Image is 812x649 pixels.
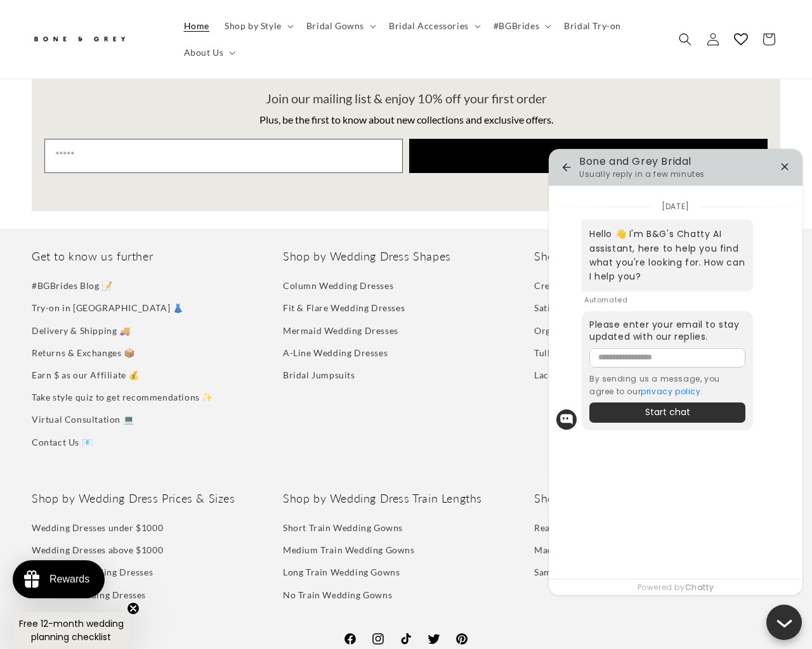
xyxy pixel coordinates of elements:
a: Crepe Wedding Dresses [534,278,637,297]
a: privacy policy [641,386,700,397]
div: Emoji [759,246,773,265]
button: Subscribe [409,139,768,173]
div: Rewards [49,574,89,585]
a: Virtual Consultation 💻 [32,408,134,430]
span: About Us [184,47,224,58]
summary: Bridal Accessories [381,13,486,39]
a: Returns & Exchanges 📦 [32,342,135,364]
summary: #BGBrides [486,13,556,39]
p: Please enter your email to stay updated with our replies . [589,319,745,342]
div: Free 12-month wedding planning checklistClose teaser [13,612,129,649]
span: Bridal Accessories [389,20,469,32]
a: Mermaid Wedding Dresses [283,319,398,342]
a: Fit & Flare Wedding Dresses [283,297,405,319]
summary: Bridal Gowns [299,13,381,39]
span: Join our mailing list & enjoy 10% off your first order [266,91,547,106]
h2: Get to know us further [32,249,278,264]
span: Start chat [599,408,735,417]
a: Wedding Dresses above $1000 [32,539,163,561]
a: Earn $ as our Affiliate 💰 [32,364,140,386]
img: Bone and Grey Bridal [32,29,127,50]
h2: Shop by Wedding Dress Shapes [283,249,529,264]
button: Start chat [589,402,745,423]
span: Automated [556,295,627,305]
span: Plus, be the first to know about new collections and exclusive offers. [259,113,553,125]
a: Organza Wedding Dresses [534,319,646,342]
summary: About Us [176,39,241,66]
a: Medium Train Wedding Gowns [283,539,415,561]
a: Bridal Try-on [556,13,629,39]
span: Bridal Try-on [564,20,621,32]
a: Home [176,13,217,39]
a: Tulle Wedding Dresses [534,342,632,364]
span: Bridal Gowns [306,20,364,32]
input: Email [44,139,403,173]
p: [DATE] [556,201,795,212]
button: Close chatbox [766,605,802,640]
div: Hello 👋 I'm B&G's Chatty AI assistant, here to help you find what you're looking for. How can I h... [582,219,753,292]
summary: Shop by Style [217,13,299,39]
a: Bone and Grey Bridal [27,24,164,55]
a: Column Wedding Dresses [283,278,393,297]
a: Chatty [685,582,714,593]
summary: Search [671,25,699,53]
a: Short Train Wedding Gowns [283,520,403,539]
a: A-Line Wedding Dresses [283,342,388,364]
a: Contact Us 📧 [32,431,93,453]
a: Made-to-Order Wedding Dresses [534,539,676,561]
a: Try-on in [GEOGRAPHIC_DATA] 👗 [32,297,183,319]
button: Close teaser [127,602,140,615]
h2: Shop by Wedding Dress Train Lengths [283,491,529,506]
span: Shop by Style [225,20,282,32]
p: By sending us a message, you agree to our . [589,373,745,397]
div: Reply to [776,246,790,265]
h5: Bone and Grey Bridal [579,155,772,167]
span: #BGBrides [494,20,539,32]
h2: Shop by Wedding Dress Prices & Sizes [32,491,278,506]
h5: Usually reply in a few minutes [579,169,705,179]
a: Wedding Dresses under $1000 [32,520,163,539]
a: Delivery & Shipping 🚚 [32,319,131,342]
a: Sample Sale Wedding Dresses [534,561,661,583]
a: Bridal Jumpsuits [283,364,355,386]
a: #BGBrides Blog 📝 [32,278,113,297]
a: No Train Wedding Gowns [283,584,392,606]
div: Powered by [549,579,802,595]
a: Ready-to-Ship Wedding Dresses [534,520,671,539]
span: Home [184,20,209,32]
a: Satin Wedding Dresses [534,297,632,319]
a: Take style quiz to get recommendations ✨ [32,386,213,408]
a: Lace Wedding Dresses [534,364,630,386]
span: Free 12-month wedding planning checklist [19,617,124,643]
a: Long Train Wedding Gowns [283,561,400,583]
h2: Shop by Wedding Dress Fabrics [534,249,780,264]
h2: Shop by Wedding Dress Stock [534,491,780,506]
